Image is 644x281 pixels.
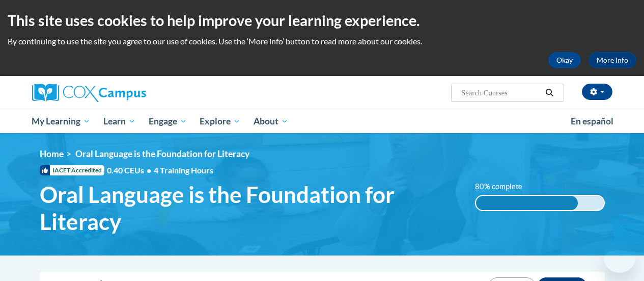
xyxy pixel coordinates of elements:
label: 80% complete [475,181,534,192]
img: Cox Campus [32,84,146,102]
button: Okay [548,52,581,68]
a: About [247,110,295,133]
span: En español [571,116,613,126]
a: Home [40,148,64,159]
p: By continuing to use the site you agree to our use of cookies. Use the ‘More info’ button to read... [8,36,636,47]
div: Main menu [24,110,620,133]
span: 4 Training Hours [154,165,213,175]
button: Account Settings [582,84,612,100]
h2: This site uses cookies to help improve your learning experience. [8,10,636,31]
a: Engage [142,110,193,133]
span: • [147,165,151,175]
iframe: Button to launch messaging window [603,240,636,273]
input: Search Courses [460,87,542,99]
span: Oral Language is the Foundation for Literacy [75,148,249,159]
a: En español [564,111,620,132]
span: Engage [149,115,187,127]
span: About [254,115,288,127]
span: Oral Language is the Foundation for Literacy [40,181,460,235]
a: Cox Campus [32,84,215,102]
div: 80% complete [476,196,578,210]
button: Search [542,87,557,99]
span: My Learning [32,115,90,127]
span: Learn [103,115,135,127]
a: More Info [589,52,636,68]
span: IACET Accredited [40,165,104,175]
a: Explore [193,110,247,133]
span: 0.40 CEUs [107,165,154,176]
a: My Learning [25,110,97,133]
span: Explore [200,115,240,127]
a: Learn [97,110,142,133]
